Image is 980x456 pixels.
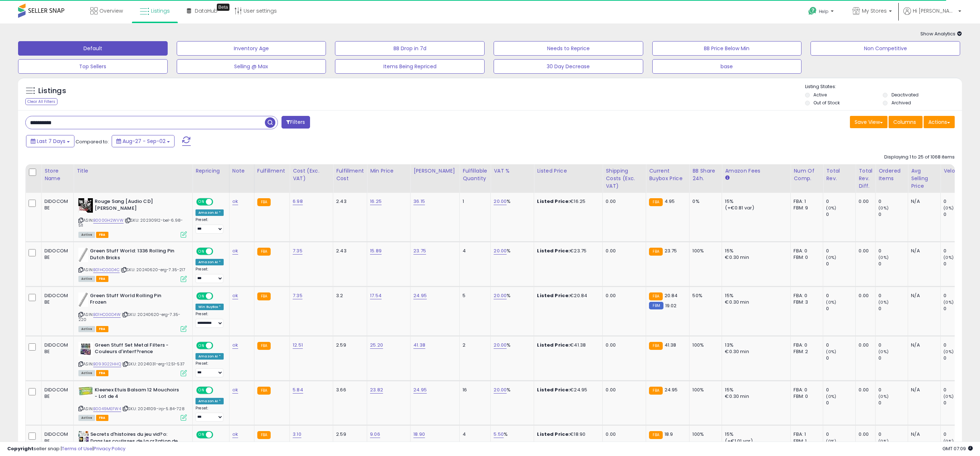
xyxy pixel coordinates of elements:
small: Amazon Fees. [725,175,729,181]
div: 15% [725,292,785,299]
div: % [494,431,528,438]
small: FBA [649,248,662,256]
img: 51O5IgB08IL._SL40_.jpg [78,342,93,356]
span: ON [197,342,206,348]
div: Current Buybox Price [649,167,686,182]
div: 0 [878,198,908,205]
button: Actions [924,116,955,128]
small: (0%) [878,394,889,399]
a: 20.00 [494,342,507,349]
div: FBA: 0 [794,342,817,348]
div: DIDOCOM BE [44,342,68,355]
small: (0%) [826,255,836,260]
div: 0.00 [606,198,640,205]
div: 0.00 [606,342,640,348]
button: Aug-27 - Sep-02 [112,135,175,147]
button: Filters [281,116,310,129]
div: DIDOCOM BE [44,198,68,211]
span: 19.02 [665,302,677,309]
div: 0 [878,248,908,254]
button: 30 Day Decrease [494,59,643,74]
div: 0 [944,400,973,406]
span: | SKU: 20230912-bel-6.98-511 [78,217,183,228]
a: 9.06 [370,431,380,438]
span: Last 7 Days [37,138,65,145]
small: FBA [257,431,271,439]
div: 0 [826,248,855,254]
span: Show Analytics [920,30,962,37]
a: 5.50 [494,431,504,438]
div: Fulfillable Quantity [463,167,487,182]
div: 0.00 [606,431,640,438]
div: 0% [692,198,716,205]
span: FBA [96,276,108,282]
div: 0 [944,248,973,254]
a: B0049MEFW4 [93,406,121,412]
div: ASIN: [78,292,187,331]
a: 12.51 [293,342,303,349]
span: FBA [96,326,108,332]
small: (0%) [826,205,836,211]
b: Listed Price: [537,247,570,254]
span: | SKU: 20241109-irp-5.84-728 [122,406,185,412]
div: Listed Price [537,167,599,175]
div: N/A [911,198,935,205]
div: 0 [826,431,855,438]
a: Terms of Use [62,445,93,452]
button: Columns [889,116,923,128]
span: FBA [96,370,108,376]
b: Green Stuff World: 1336 Rolling Pin Dutch Bricks [90,248,178,263]
span: ON [197,248,206,255]
div: Note [232,167,251,175]
span: Hi [PERSON_NAME] [913,7,956,14]
div: N/A [911,387,935,393]
div: 0.00 [859,248,870,254]
div: ASIN: [78,387,187,420]
div: N/A [911,248,935,254]
div: Preset: [195,406,224,422]
a: Privacy Policy [94,445,125,452]
button: BB Price Below Min [652,41,802,56]
span: Aug-27 - Sep-02 [122,138,166,145]
span: All listings currently available for purchase on Amazon [78,415,95,421]
small: (0%) [944,394,954,399]
div: Amazon AI * [195,398,224,404]
a: 24.95 [413,292,427,299]
div: [PERSON_NAME] [413,167,456,175]
div: 0 [826,292,855,299]
span: 18.9 [665,431,673,438]
div: 0 [944,355,973,361]
div: FBM: 2 [794,348,817,355]
span: All listings currently available for purchase on Amazon [78,370,95,376]
i: Get Help [808,6,817,16]
div: 0.00 [859,292,870,299]
small: (0%) [826,394,836,399]
div: 13% [725,342,785,348]
button: base [652,59,802,74]
b: Listed Price: [537,431,570,438]
a: ok [232,247,238,255]
small: FBM [649,302,663,309]
a: 20.00 [494,247,507,255]
h5: Listings [38,86,66,96]
span: | SKU: 20240620-erg-7.35-217 [121,267,185,273]
div: 0.00 [859,342,870,348]
a: 41.38 [413,342,425,349]
b: Secrets d'histoires du jeu vid?o: Dans les coulisses de la cr?ation de 15 hits [PERSON_NAME]?ois [90,431,178,453]
div: 0.00 [859,198,870,205]
div: 100% [692,387,716,393]
div: 16 [463,387,485,393]
div: Total Rev. [826,167,852,182]
div: FBM: 0 [794,393,817,400]
div: €24.95 [537,387,597,393]
div: 0 [878,342,908,348]
div: 0 [878,261,908,267]
a: 36.15 [413,198,425,205]
div: €0.30 min [725,393,785,400]
div: 0 [944,198,973,205]
div: FBM: 3 [794,299,817,305]
img: 51HgKu2d3jL._SL40_.jpg [78,387,93,395]
div: 0 [944,292,973,299]
div: % [494,292,528,299]
small: (0%) [826,299,836,305]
